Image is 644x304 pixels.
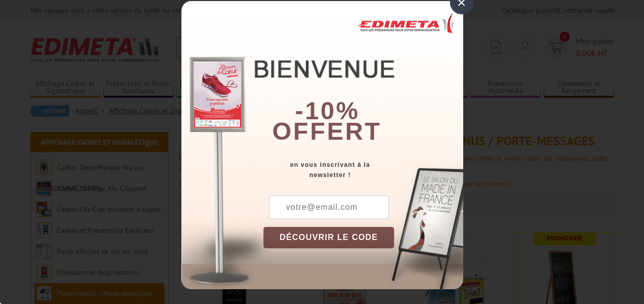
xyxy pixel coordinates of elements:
[263,227,394,248] button: DÉCOUVRIR LE CODE
[269,196,389,219] input: votre@email.com
[272,118,382,145] font: offert
[263,160,463,180] div: en vous inscrivant à la newsletter !
[295,97,360,124] b: -10%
